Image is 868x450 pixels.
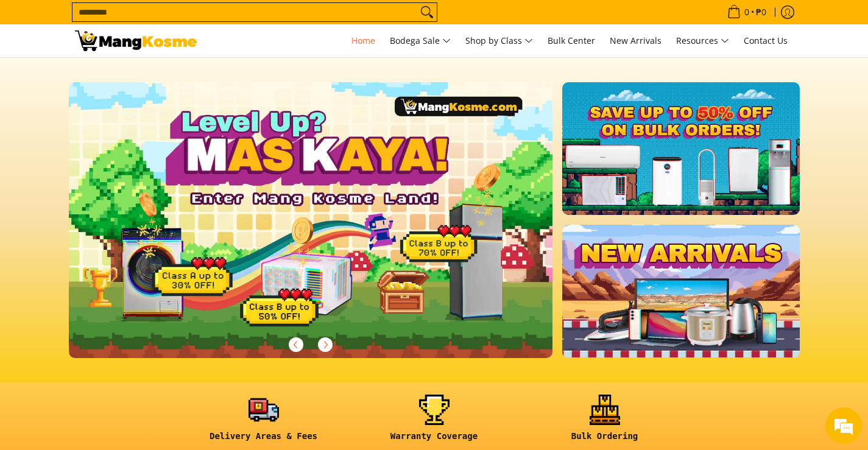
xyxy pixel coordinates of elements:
[542,24,601,57] a: Bulk Center
[69,82,553,358] img: Gaming desktop banner
[312,331,339,358] button: Next
[465,33,533,49] span: Shop by Class
[724,5,770,19] span: •
[676,33,729,49] span: Resources
[417,3,437,21] button: Search
[744,35,788,46] span: Contact Us
[390,33,451,49] span: Bodega Sale
[75,30,197,51] img: Mang Kosme: Your Home Appliances Warehouse Sale Partner!
[604,24,668,57] a: New Arrivals
[754,8,768,16] span: ₱0
[351,35,375,46] span: Home
[610,35,662,46] span: New Arrivals
[738,24,794,57] a: Contact Us
[209,24,794,57] nav: Main Menu
[459,24,539,57] a: Shop by Class
[345,24,381,57] a: Home
[548,35,595,46] span: Bulk Center
[384,24,457,57] a: Bodega Sale
[670,24,735,57] a: Resources
[743,8,751,16] span: 0
[283,331,309,358] button: Previous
